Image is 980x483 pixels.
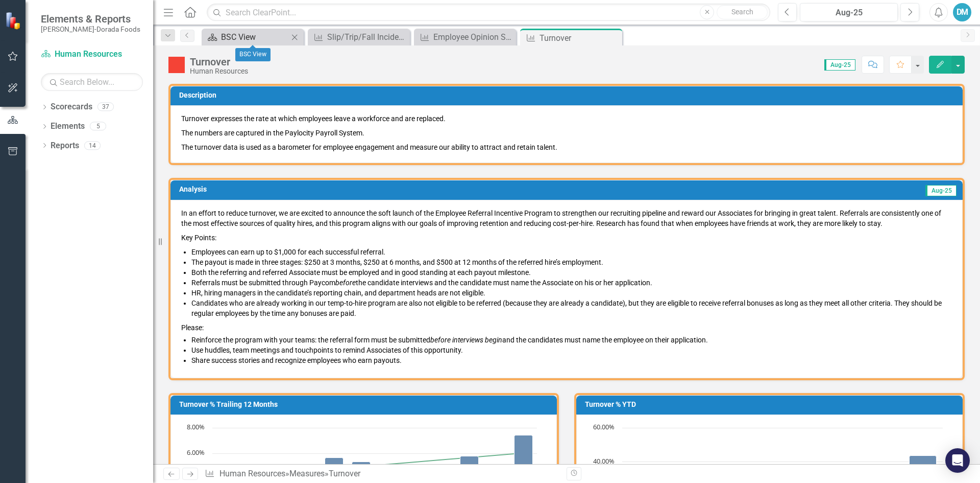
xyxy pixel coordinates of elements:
div: » » [205,468,559,480]
em: before [335,279,356,287]
input: Search Below... [41,73,143,91]
li: Employees can earn up to $1,000 for each successful referral. [191,247,952,257]
text: 60.00% [593,422,615,431]
li: Reinforce the program with your teams: the referral form must be submitted and the candidates mus... [191,335,952,345]
div: Turnover [540,32,620,44]
h3: Turnover % Trailing 12 Months [179,401,552,408]
p: Please: [181,320,952,333]
li: Referrals must be submitted through Paycom the candidate interviews and the candidate must name t... [191,278,952,288]
a: Slip/Trip/Fall Incident Rate [310,31,407,43]
div: Open Intercom Messenger [945,448,970,473]
p: Key Points: [181,231,952,245]
h3: Analysis [179,186,538,193]
a: BSC View [204,31,288,43]
text: 6.00% [187,448,205,457]
a: Elements [51,121,85,132]
div: BSC View [221,31,288,43]
p: The numbers are captured in the Paylocity Payroll System. [181,126,952,140]
button: Search [717,5,768,19]
li: The payout is made in three stages: $250 at 3 months, $250 at 6 months, and $500 at 12 months of ... [191,257,952,267]
li: HR, hiring managers in the candidate’s reporting chain, and department heads are not eligible. [191,288,952,298]
p: In an effort to reduce turnover, we are excited to announce the soft launch of the Employee Refer... [181,208,952,231]
div: Slip/Trip/Fall Incident Rate [327,31,407,43]
h3: Turnover % YTD [585,401,958,408]
a: Human Resources [219,469,285,478]
div: 5 [90,122,106,131]
img: Below Plan [168,57,185,73]
div: BSC View [235,48,271,61]
div: 37 [97,103,114,111]
small: [PERSON_NAME]-Dorada Foods [41,25,140,33]
h3: Description [179,91,958,99]
span: Aug-25 [925,185,957,196]
div: Employee Opinion Survey [433,31,513,43]
a: Scorecards [51,101,92,113]
text: 8.00% [187,422,205,431]
div: 14 [84,141,101,150]
text: 40.00% [593,456,615,466]
a: Reports [51,140,79,152]
em: before interviews begin [430,336,502,344]
li: Candidates who are already working in our temp-to-hire program are also not eligible to be referr... [191,298,952,318]
span: Aug-25 [824,59,855,71]
li: Use huddles, team meetings and touchpoints to remind Associates of this opportunity. [191,345,952,355]
p: The turnover data is used as a barometer for employee engagement and measure our ability to attra... [181,140,952,152]
a: Measures [289,469,325,478]
a: Human Resources [41,49,143,60]
li: Both the referring and referred Associate must be employed and in good standing at each payout mi... [191,267,952,278]
div: Human Resources [190,67,248,75]
img: ClearPoint Strategy [5,12,23,30]
input: Search ClearPoint... [207,4,770,21]
button: DM [953,3,971,21]
div: Turnover [329,469,360,478]
p: Turnover expresses the rate at which employees leave a workforce and are replaced. [181,113,952,126]
a: Employee Opinion Survey [416,31,513,43]
div: Turnover [190,56,248,67]
div: Aug-25 [803,7,894,19]
span: Search [731,8,753,16]
button: Aug-25 [800,3,898,21]
li: Share success stories and recognize employees who earn payouts. [191,355,952,365]
span: Elements & Reports [41,13,140,25]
